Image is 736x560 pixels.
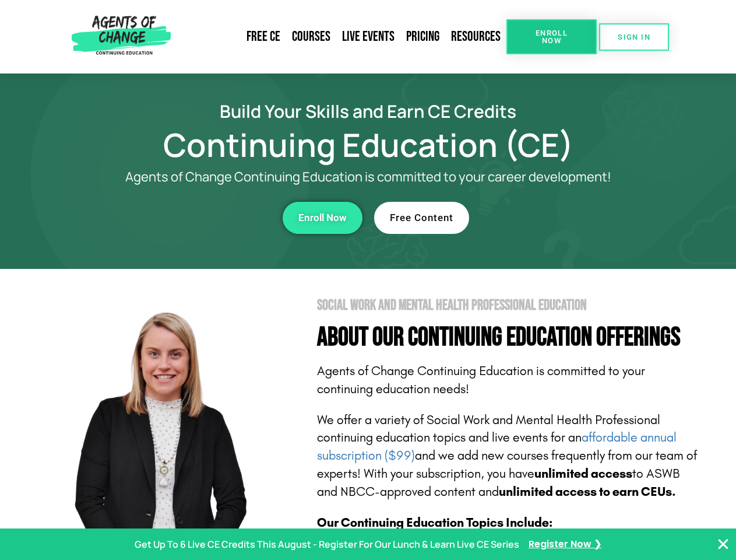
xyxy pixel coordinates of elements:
[534,466,632,481] b: unlimited access
[499,484,676,499] b: unlimited access to earn CEUs.
[36,131,700,158] h1: Continuing Education (CE)
[374,202,469,234] a: Free Content
[36,103,700,120] h2: Build Your Skills and Earn CE Credits
[317,298,700,313] h2: Social Work and Mental Health Professional Education
[529,536,601,553] a: Register Now ❯
[241,23,286,50] a: Free CE
[599,23,669,51] a: SIGN IN
[336,23,400,50] a: Live Events
[135,536,519,553] p: Get Up To 6 Live CE Credits This August - Register For Our Lunch & Learn Live CE Series
[83,170,654,184] p: Agents of Change Continuing Education is committed to your career development!
[445,23,506,50] a: Resources
[317,411,700,501] p: We offer a variety of Social Work and Mental Health Professional continuing education topics and ...
[400,23,445,50] a: Pricing
[283,202,362,234] a: Enroll Now
[716,537,730,551] button: Close Banner
[317,515,552,530] b: Our Continuing Education Topics Include:
[298,213,347,223] span: Enroll Now
[506,19,597,54] a: Enroll Now
[525,29,578,44] span: Enroll Now
[175,23,506,50] nav: Menu
[286,23,336,50] a: Courses
[618,33,650,41] span: SIGN IN
[390,213,453,223] span: Free Content
[317,324,700,351] h4: About Our Continuing Education Offerings
[317,363,645,397] span: Agents of Change Continuing Education is committed to your continuing education needs!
